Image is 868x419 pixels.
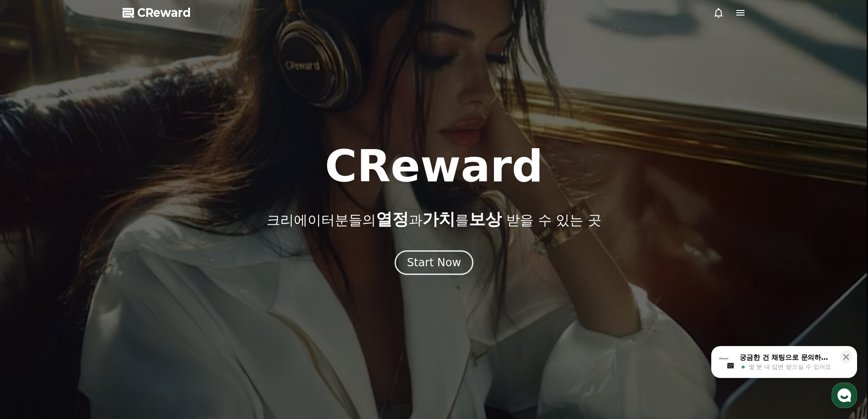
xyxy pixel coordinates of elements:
p: 크리에이터분들의 과 를 받을 수 있는 곳 [267,210,601,228]
div: Start Now [407,255,461,270]
span: 열정 [376,210,409,228]
a: Start Now [395,259,473,268]
h1: CReward [325,145,543,188]
a: CReward [123,5,191,20]
span: 가치 [422,210,455,228]
span: 보상 [469,210,502,228]
span: CReward [137,5,191,20]
button: Start Now [395,250,473,275]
